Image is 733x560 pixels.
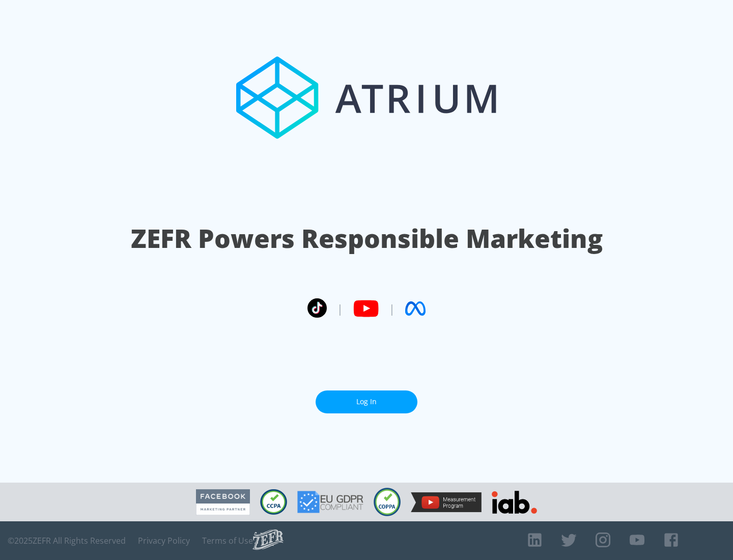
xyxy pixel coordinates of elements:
img: IAB [492,491,537,514]
span: © 2025 ZEFR All Rights Reserved [8,536,126,546]
a: Privacy Policy [138,536,190,546]
img: COPPA Compliant [374,488,401,516]
img: Facebook Marketing Partner [196,489,250,515]
h1: ZEFR Powers Responsible Marketing [131,221,603,256]
a: Terms of Use [202,536,253,546]
img: CCPA Compliant [260,489,287,515]
img: GDPR Compliant [297,491,363,513]
span: | [337,301,343,316]
span: | [389,301,395,316]
a: Log In [316,390,417,413]
img: YouTube Measurement Program [411,492,482,512]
